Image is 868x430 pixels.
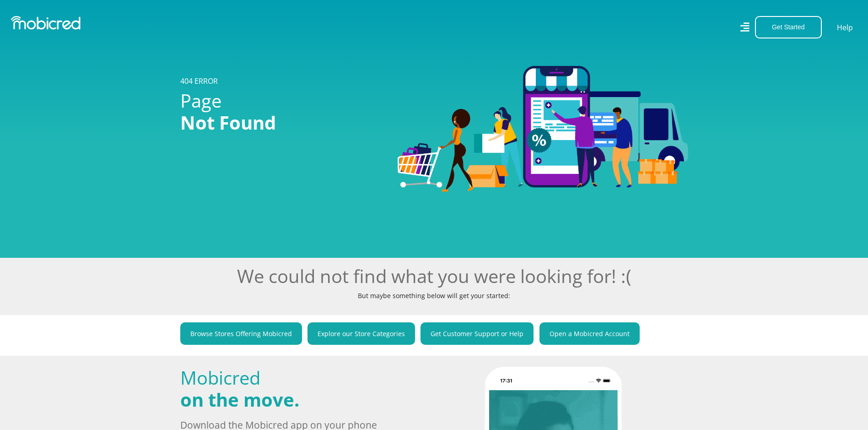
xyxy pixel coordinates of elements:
[180,90,384,134] h2: Page
[180,387,299,412] span: on the move.
[180,76,218,86] a: 404 ERROR
[836,22,853,33] a: Help
[180,367,384,411] h2: Mobicred
[180,110,276,135] span: Not Found
[11,16,81,30] img: Mobicred
[398,66,688,191] img: Categories
[755,16,822,38] button: Get Started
